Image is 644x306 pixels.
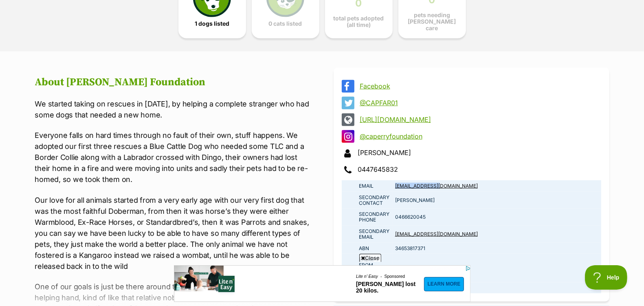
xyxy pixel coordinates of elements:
a: [URL][DOMAIN_NAME] [360,116,598,123]
h2: About [PERSON_NAME] Foundation [35,76,311,89]
td: Secondary phone [342,208,392,226]
p: We started taking on rescues in [DATE], by helping a complete stranger who had some dogs that nee... [35,98,311,120]
td: Email [342,180,392,192]
div: [PERSON_NAME] [342,147,601,160]
a: Facebook [360,82,598,90]
p: Our love for all animals started from a very early age with our very first dog that was the most ... [35,195,311,272]
a: image [0,0,297,37]
a: @CAPFAR01 [360,99,598,106]
a: Sponsored [204,9,231,14]
a: [EMAIL_ADDRESS][DOMAIN_NAME] [395,231,478,237]
span: Close [359,254,381,262]
span: Sponsored [204,9,231,13]
span: 0 cats listed [269,20,302,27]
td: Secondary email [342,226,392,243]
td: Secondary contact [342,192,392,209]
a: Learn More [250,12,290,26]
span: 1 dogs listed [195,20,229,27]
iframe: Advertisement [174,265,470,302]
td: ABN [342,243,392,254]
a: @caperryfoundation [360,133,598,140]
div: 0447645832 [342,164,601,176]
span: pets needing [PERSON_NAME] care [405,12,459,31]
td: 0466620045 [392,208,601,226]
p: Everyone falls on hard times through no fault of their own, stuff happens. We adopted our first t... [35,130,311,185]
a: [EMAIL_ADDRESS][DOMAIN_NAME] [395,183,478,189]
td: [PERSON_NAME] [392,192,601,209]
iframe: Help Scout Beacon - Open [585,265,628,290]
td: 34653817371 [392,243,601,254]
a: Lite n' Easy [182,9,204,14]
a: [PERSON_NAME] lost 20 kilos. [182,16,246,29]
span: Learn More [254,16,287,22]
span: total pets adopted (all time) [332,15,386,28]
td: Exempt from microchip rules [342,254,392,282]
